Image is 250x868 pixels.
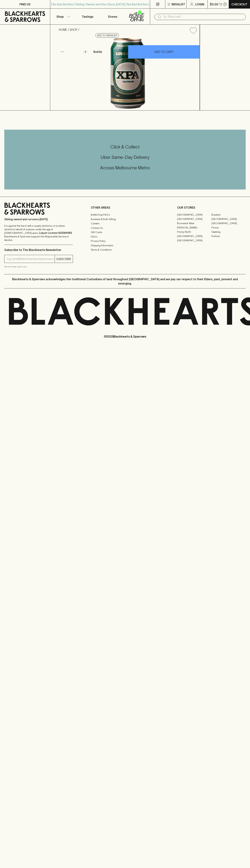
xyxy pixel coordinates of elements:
h5: Uber Same-Day Delivery [4,154,246,160]
p: ADD TO CART [154,50,174,54]
p: OUR STORES [177,205,246,210]
input: e.g. jane@blackheartsandsparrows.com.au [7,256,55,262]
p: Shop [56,14,64,19]
button: Add to wishlist [188,26,198,35]
a: FAQ's [91,235,159,239]
a: [GEOGRAPHIC_DATA] [177,217,211,221]
p: FIND US [19,2,31,6]
p: Stores [108,14,117,19]
strong: Liquor License #32064953 [39,231,72,234]
a: Tastings [75,9,100,24]
a: [GEOGRAPHIC_DATA] [211,221,246,225]
p: Tastings [82,14,93,19]
a: Terms & Conditions [91,248,159,252]
a: Gift Cards [91,230,159,235]
button: Add to wishlist [95,33,119,38]
p: We will never spam you [4,265,73,268]
p: Checkout [231,2,247,6]
p: Login [195,2,204,6]
p: Subscribe to The Blackhearts Newsletter [4,248,73,252]
p: SUBSCRIBE [56,257,71,261]
a: Contact Us [91,226,159,230]
button: SUBSCRIBE [55,255,73,263]
p: 0 [224,3,226,5]
a: Brunswick West [177,221,211,225]
a: Fitzroy North [177,230,211,234]
a: [PERSON_NAME] [177,225,211,230]
button: Shop [50,9,75,24]
a: Prahran [211,234,246,238]
div: Call to action block [4,130,246,189]
h5: Click & Collect [4,144,246,150]
a: Stores [100,9,125,24]
a: Careers [91,221,159,226]
img: 41137.png [56,37,200,110]
a: [GEOGRAPHIC_DATA] [177,234,211,238]
a: [GEOGRAPHIC_DATA] [177,213,211,217]
div: Bottle [92,48,128,55]
p: $0.00 [210,2,218,6]
h5: Across Melbourne Metro [4,165,246,171]
p: Bottle [93,50,102,54]
p: Sibling owned and run since [DATE] [4,218,73,221]
a: Geelong [211,230,246,234]
a: HOME [59,28,67,31]
p: It is against the law to sell or supply alcohol to, or to obtain alcohol on behalf of a person un... [4,224,73,242]
button: ADD TO CART [128,45,200,59]
p: OTHER AREAS [91,205,159,210]
p: Wishlist [172,2,185,6]
a: [GEOGRAPHIC_DATA] [211,217,246,221]
a: [GEOGRAPHIC_DATA] [177,238,211,243]
a: SHOP [70,28,77,31]
a: Privacy Policy [91,239,159,243]
a: Braddon [211,213,246,217]
a: Shipping Information [91,243,159,248]
a: Fitzroy [211,225,246,230]
p: Blackhearts & Sparrows acknowledges the traditional Custodians of land throughout [GEOGRAPHIC_DAT... [7,277,243,286]
input: Try "Pinot noir" [163,14,243,20]
a: Business & Bulk Gifting [91,217,159,221]
a: Bottle Drop FAQ's [91,213,159,217]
